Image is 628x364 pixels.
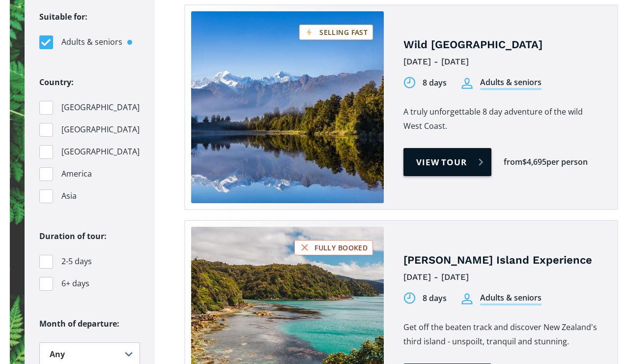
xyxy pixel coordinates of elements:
span: [GEOGRAPHIC_DATA] [61,123,140,136]
legend: Country: [39,75,74,90]
span: [GEOGRAPHIC_DATA] [61,101,140,114]
div: Adults & seniors [480,77,542,90]
h4: Wild [GEOGRAPHIC_DATA] [403,38,602,52]
div: [DATE] - [DATE] [403,270,602,285]
span: America [61,167,92,181]
div: [DATE] - [DATE] [403,54,602,69]
div: days [429,293,447,304]
legend: Suitable for: [39,10,87,24]
div: 8 [423,293,427,304]
span: [GEOGRAPHIC_DATA] [61,145,140,158]
legend: Month of departure: [39,317,140,331]
span: Asia [61,189,77,203]
div: from [504,156,522,168]
div: days [429,77,447,89]
a: View tour [403,148,491,176]
span: 6+ days [61,277,89,290]
span: 2-5 days [61,255,92,268]
div: Adults & seniors [480,292,542,305]
div: per person [546,156,588,168]
span: Adults & seniors [61,35,122,49]
p: A truly unforgettable 8 day adventure of the wild West Coast. [403,105,602,133]
div: $4,695 [522,156,546,168]
legend: Duration of tour: [39,229,107,243]
h4: [PERSON_NAME] Island Experience [403,253,602,268]
p: Get off the beaten track and discover New Zealand's third island - unspoilt, tranquil and stunning. [403,320,602,349]
div: 8 [423,77,427,89]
